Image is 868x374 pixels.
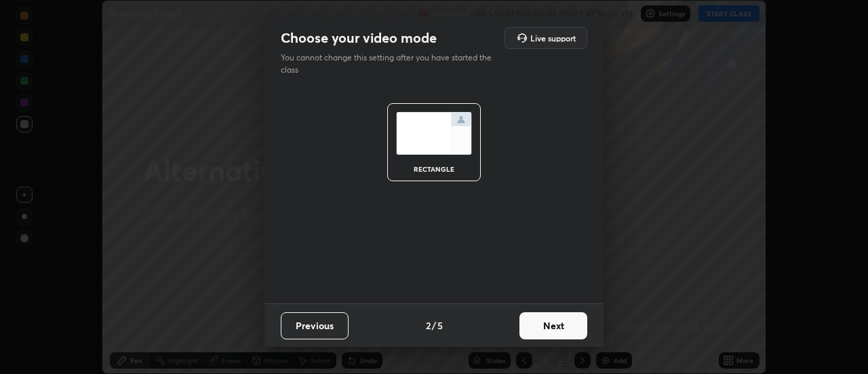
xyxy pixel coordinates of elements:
h2: Choose your video mode [281,29,437,47]
button: Next [519,312,587,339]
h4: / [432,318,436,333]
h5: Live support [530,34,576,42]
button: Previous [281,312,349,339]
h4: 2 [426,318,431,333]
h4: 5 [437,318,443,333]
img: normalScreenIcon.ae25ed63.svg [396,112,472,155]
p: You cannot change this setting after you have started the class [281,52,500,76]
div: rectangle [407,166,461,172]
